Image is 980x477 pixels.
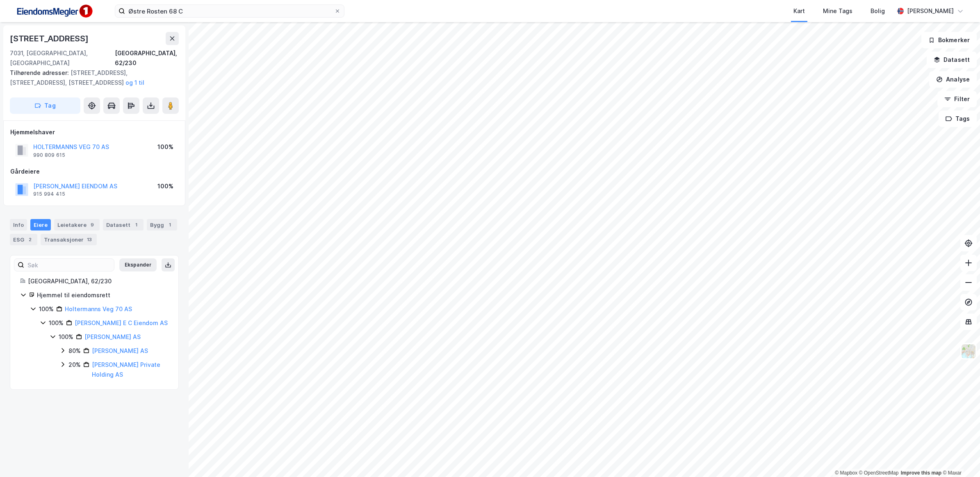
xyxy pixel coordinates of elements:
[147,219,177,231] div: Bygg
[927,52,977,68] button: Datasett
[921,32,977,48] button: Bokmerker
[119,258,157,271] button: Ekspander
[68,346,81,356] div: 80%
[939,438,980,477] iframe: Chat Widget
[54,219,100,231] div: Leietakere
[125,5,334,17] input: Søk på adresse, matrikkel, gårdeiere, leietakere eller personer
[10,48,115,68] div: 7031, [GEOGRAPHIC_DATA], [GEOGRAPHIC_DATA]
[10,68,172,88] div: [STREET_ADDRESS], [STREET_ADDRESS], [STREET_ADDRESS]
[939,438,980,477] div: Kontrollprogram for chat
[28,276,169,286] div: [GEOGRAPHIC_DATA], 62/230
[10,167,178,176] div: Gårdeiere
[907,6,954,16] div: [PERSON_NAME]
[41,234,97,245] div: Transaksjoner
[26,235,34,244] div: 2
[823,6,852,16] div: Mine Tags
[13,2,95,20] img: F4PB6Px+NJ5v8B7XTbfpPpyloAAAAASUVORK5CYII=
[166,221,174,229] div: 1
[24,259,114,271] input: Søk
[33,191,65,197] div: 915 994 415
[59,332,73,342] div: 100%
[88,221,96,229] div: 9
[939,111,977,127] button: Tags
[10,97,80,114] button: Tag
[10,127,178,137] div: Hjemmelshaver
[10,234,37,245] div: ESG
[75,319,168,326] a: [PERSON_NAME] E C Eiendom AS
[30,219,51,231] div: Eiere
[33,152,65,158] div: 990 809 615
[157,142,173,152] div: 100%
[103,219,144,231] div: Datasett
[10,219,27,231] div: Info
[929,71,977,88] button: Analyse
[37,290,169,300] div: Hjemmel til eiendomsrett
[10,32,90,45] div: [STREET_ADDRESS]
[85,235,93,244] div: 13
[84,333,141,340] a: [PERSON_NAME] AS
[39,304,54,314] div: 100%
[92,347,148,354] a: [PERSON_NAME] AS
[132,221,140,229] div: 1
[937,91,977,107] button: Filter
[49,318,64,328] div: 100%
[793,6,805,16] div: Kart
[961,344,976,359] img: Z
[10,69,71,76] span: Tilhørende adresser:
[859,470,899,476] a: OpenStreetMap
[65,305,132,312] a: Holtermanns Veg 70 AS
[835,470,857,476] a: Mapbox
[115,48,179,68] div: [GEOGRAPHIC_DATA], 62/230
[871,6,885,16] div: Bolig
[92,361,160,378] a: [PERSON_NAME] Private Holding AS
[157,181,173,191] div: 100%
[68,360,81,370] div: 20%
[901,470,941,476] a: Improve this map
